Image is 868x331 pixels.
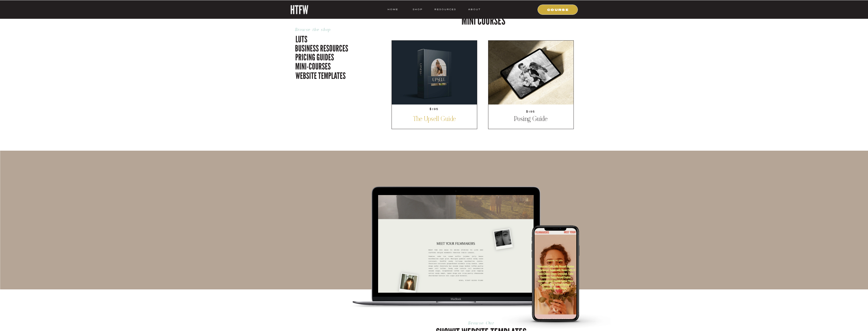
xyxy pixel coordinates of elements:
a: The Upsell Guide [396,115,474,125]
a: business resources [295,42,354,53]
a: $195 [494,109,567,114]
a: ABOUT [468,7,481,12]
a: HOME [387,7,398,12]
a: shop [408,7,428,12]
a: luts [296,33,347,44]
a: mini-courses [295,60,353,71]
a: website templates [296,69,347,80]
p: Browse our [403,8,564,14]
p: Browse Our [401,320,561,326]
a: $195 [398,107,471,112]
a: resources [433,7,456,12]
p: mini courses [403,12,564,27]
a: COURSE [541,7,575,12]
a: Posing Guide [494,115,567,124]
a: pricing guides [295,51,360,62]
p: Browse the shop [295,27,372,33]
